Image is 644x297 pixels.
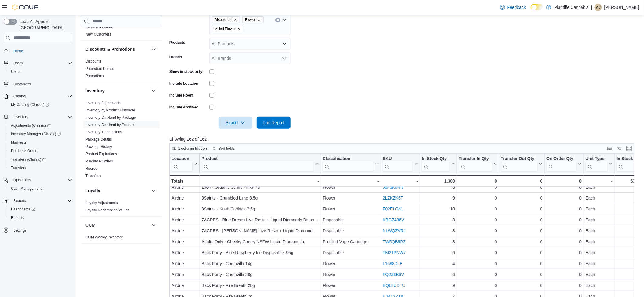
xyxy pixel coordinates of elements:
div: 1,300 [422,177,455,185]
span: Transfers [85,173,101,178]
p: | [591,4,592,11]
span: Dark Mode [531,10,531,11]
span: Purchase Orders [85,159,113,164]
button: Run Report [257,117,291,129]
a: L1688DJE [383,261,402,266]
div: Disposable [323,227,379,234]
div: 3 [422,238,455,245]
span: Promotion Details [85,66,114,71]
span: Reports [8,214,72,221]
a: Transfers (Classic) [6,155,75,164]
div: Each [586,260,613,267]
a: Transfers [8,164,28,172]
a: Inventory Adjustments [85,101,121,105]
button: Reports [1,196,75,205]
button: Users [6,67,75,76]
a: Home [11,47,25,55]
a: Inventory Manager (Classic) [6,130,75,138]
div: 3Saints - Kush Cookies 3.5g [202,205,319,213]
span: Customers [13,82,31,87]
span: Milled Flower [215,26,236,32]
span: Package Details [85,137,112,142]
span: Cash Management [8,185,72,192]
div: Classification [323,156,374,162]
span: Reports [11,215,24,220]
span: Transfers (Classic) [8,156,72,163]
div: 0 [546,205,582,213]
a: KBGZ436V [383,217,404,222]
div: 4 [422,260,455,267]
a: Discounts [85,59,102,63]
button: Clear input [275,18,280,22]
a: Inventory by Product Historical [85,108,135,112]
button: Manifests [6,138,75,147]
button: Loyalty [150,187,157,194]
label: Include Archived [169,105,199,110]
a: Purchase Orders [85,159,113,163]
div: In Stock Qty [422,156,450,171]
p: Plantlife Cannabis [554,4,589,11]
label: Include Location [169,81,198,86]
div: 0 [459,183,497,191]
div: - [383,177,418,185]
div: Airdrie [172,227,198,234]
a: Dashboards [8,206,38,213]
button: Location [172,156,198,171]
button: Settings [1,226,75,234]
button: Operations [1,176,75,184]
p: Showing 162 of 162 [169,136,639,142]
span: Inventory On Hand by Package [85,115,136,120]
span: Disposable [212,16,240,23]
div: Flower [323,260,379,267]
div: Michael Vincent [595,4,602,11]
span: Flower [245,17,256,23]
div: Flower [323,205,379,213]
div: 0 [546,177,582,185]
div: 0 [546,260,582,267]
div: Unit Type [586,156,608,171]
div: Back Forty - Chemzilla 28g [202,271,319,278]
div: On Order Qty [546,156,577,171]
button: Operations [11,176,34,184]
span: Manifests [11,140,26,145]
a: Dashboards [6,205,75,213]
div: Airdrie [172,271,198,278]
button: Pricing [85,249,149,255]
span: Inventory by Product Historical [85,108,135,113]
div: Adults Only - Cheeky Cherry NSFW Liquid Diamond 1g [202,238,319,245]
span: Dashboards [11,207,35,212]
span: Inventory On Hand by Product [85,122,134,127]
a: Reports [8,214,26,221]
div: 0 [501,249,542,256]
div: 9 [422,194,455,202]
a: NLWQZVRJ [383,228,406,233]
h3: OCM [85,222,95,228]
a: Adjustments (Classic) [8,122,53,129]
a: Transfers [85,174,101,178]
button: Discounts & Promotions [85,46,149,52]
span: Flower [242,16,264,23]
div: 0 [546,216,582,224]
nav: Complex example [4,44,72,251]
button: Inventory [1,113,75,121]
span: Home [13,49,23,53]
button: Purchase Orders [6,147,75,155]
div: Each [586,227,613,234]
span: Home [11,47,72,55]
span: Reorder [85,166,98,171]
div: Location [172,156,193,162]
div: Each [586,194,613,202]
a: Inventory Manager (Classic) [8,130,63,138]
div: Transfer Out Qty [501,156,538,171]
span: Run Report [263,120,285,126]
div: 7ACRES - Blue Dream Live Resin + Liquid Diamonds Disposable .95g [202,216,319,224]
span: Catalog [13,94,26,99]
div: Airdrie [172,194,198,202]
button: Home [1,46,75,55]
button: Enter fullscreen [626,145,633,152]
div: 0 [459,194,497,202]
button: Catalog [11,93,28,100]
div: Classification [323,156,374,171]
div: Each [586,216,613,224]
button: Reports [6,213,75,222]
